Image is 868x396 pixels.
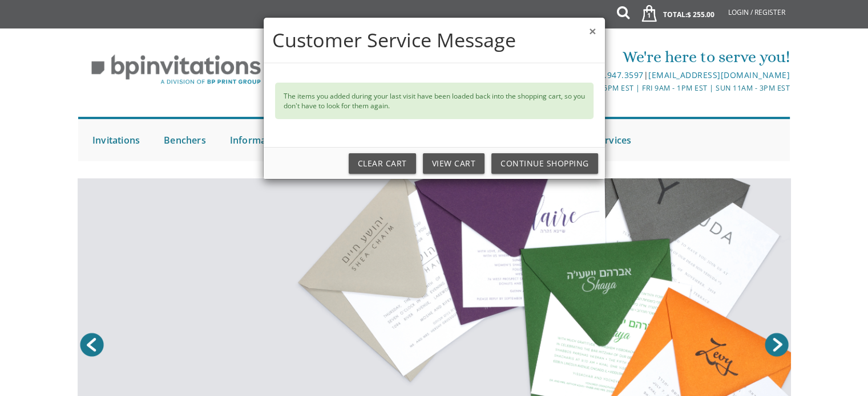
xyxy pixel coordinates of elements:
a: Clear Cart [349,153,416,174]
h4: Customer Service Message [272,26,596,54]
button: × [589,25,596,37]
div: The items you added during your last visit have been loaded back into the shopping cart, so you d... [275,83,594,119]
a: View Cart [423,153,485,174]
a: Continue Shopping [491,153,598,174]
